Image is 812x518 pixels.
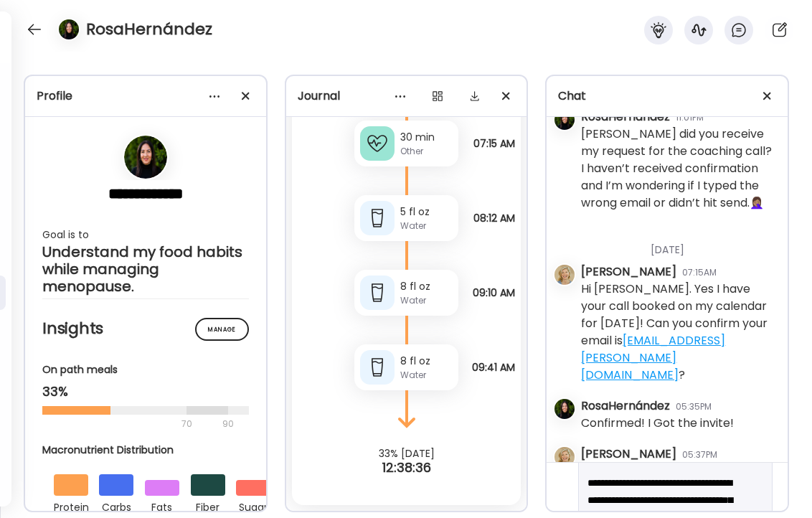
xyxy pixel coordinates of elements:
span: 08:12 AM [473,212,515,224]
div: 12:38:36 [286,459,527,476]
span: 09:10 AM [473,287,515,298]
div: Confirmed! I Got the invite! [581,415,734,432]
div: Water [400,369,453,382]
div: Water [400,220,453,232]
div: Macronutrient Distribution [42,443,282,458]
div: [PERSON_NAME] did you receive my request for the coaching call? I haven’t received confirmation a... [581,126,776,212]
a: [EMAIL_ADDRESS][PERSON_NAME][DOMAIN_NAME] [581,332,725,383]
img: avatars%2FCONpOAmKNnOmveVlQf7BcAx5QfG3 [124,136,167,179]
div: Profile [37,88,255,105]
div: Chat [558,88,776,105]
div: 05:37PM [682,448,717,461]
div: 33% [DATE] [286,448,527,459]
div: 8 fl oz [400,279,453,294]
div: 05:35PM [676,400,712,413]
div: protein [54,496,88,516]
div: 30 min [400,130,453,145]
div: RosaHernández [581,108,670,126]
div: 70 [42,415,218,433]
div: Hi [PERSON_NAME]. Yes I have your call booked on my calendar for [DATE]! Can you confirm your ema... [581,281,776,384]
div: Manage [195,318,249,341]
div: Goal is to [42,226,249,243]
img: avatars%2FCONpOAmKNnOmveVlQf7BcAx5QfG3 [554,110,575,130]
h4: RosaHernández [86,18,212,41]
img: avatars%2FCONpOAmKNnOmveVlQf7BcAx5QfG3 [554,399,575,419]
div: 90 [221,415,235,433]
div: [PERSON_NAME] [581,263,676,281]
span: 09:41 AM [472,362,515,373]
div: fiber [191,496,225,516]
img: avatars%2F4pOFJhgMtKUhMyBFIMkzbkbx04l1 [554,447,575,467]
div: 11:01PM [676,111,704,124]
img: avatars%2FCONpOAmKNnOmveVlQf7BcAx5QfG3 [59,19,79,39]
div: 07:15AM [682,266,717,279]
div: 8 fl oz [400,354,453,369]
div: Other [400,145,453,158]
div: RosaHernández [581,397,670,415]
span: 07:15 AM [473,138,515,149]
div: sugar [236,496,270,516]
div: On path meals [42,362,249,377]
div: [DATE] [581,225,776,263]
div: carbs [99,496,133,516]
img: avatars%2F4pOFJhgMtKUhMyBFIMkzbkbx04l1 [554,265,575,285]
div: Journal [298,88,516,105]
div: fats [145,496,179,516]
div: 5 fl oz [400,204,453,220]
div: 33% [42,383,249,400]
div: [PERSON_NAME] [581,446,676,463]
h2: Insights [42,318,249,339]
div: Water [400,294,453,307]
div: Understand my food habits while managing menopause. [42,243,249,295]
